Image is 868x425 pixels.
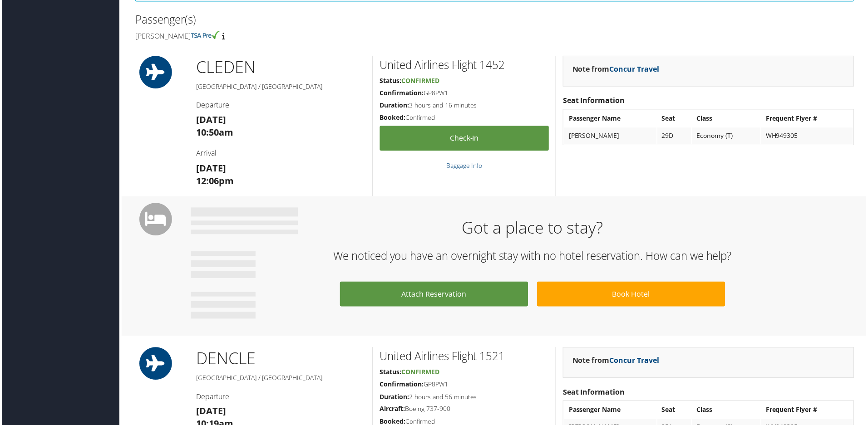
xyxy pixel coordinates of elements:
strong: Confirmation: [380,88,424,97]
a: Book Hotel [538,283,726,308]
td: WH949305 [763,128,854,144]
th: Passenger Name [565,403,657,420]
h4: Departure [195,100,365,110]
h4: Departure [195,393,365,403]
strong: Duration: [380,394,409,402]
strong: Status: [380,369,401,377]
h1: CLE DEN [195,56,365,78]
h5: 3 hours and 16 minutes [380,101,549,110]
strong: [DATE] [195,114,225,126]
h5: Confirmed [380,113,549,122]
th: Class [693,111,762,127]
h5: GP8PW1 [380,381,549,390]
td: [PERSON_NAME] [565,128,657,144]
th: Passenger Name [565,111,657,127]
strong: Note from [573,357,660,366]
th: Seat [658,111,692,127]
a: Check-in [380,126,549,151]
h1: DEN CLE [195,348,365,371]
strong: 10:50am [195,127,232,139]
strong: Status: [380,76,401,85]
h4: Arrival [195,148,365,158]
strong: Seat Information [563,96,626,106]
h5: [GEOGRAPHIC_DATA] / [GEOGRAPHIC_DATA] [195,375,365,384]
td: 29D [658,128,692,144]
strong: Confirmation: [380,381,424,390]
strong: Duration: [380,101,409,110]
th: Frequent Flyer # [763,111,854,127]
a: Attach Reservation [340,283,528,308]
a: Concur Travel [610,357,660,366]
strong: [DATE] [195,162,225,175]
h5: [GEOGRAPHIC_DATA] / [GEOGRAPHIC_DATA] [195,82,365,91]
h5: Boeing 737-900 [380,406,549,415]
th: Class [693,403,762,420]
a: Baggage Info [446,161,483,170]
h4: [PERSON_NAME] [134,31,488,41]
h2: United Airlines Flight 1452 [380,57,549,73]
th: Frequent Flyer # [763,403,854,420]
h2: Passenger(s) [134,12,488,27]
strong: Seat Information [563,388,626,398]
strong: [DATE] [195,406,225,419]
img: tsa-precheck.png [190,31,219,39]
th: Seat [658,403,692,420]
td: Economy (T) [693,128,762,144]
a: Concur Travel [610,64,660,74]
strong: Aircraft: [380,406,405,415]
strong: Booked: [380,113,405,122]
h5: 2 hours and 56 minutes [380,394,549,403]
strong: Note from [573,64,660,74]
span: Confirmed [401,76,439,85]
span: Confirmed [401,369,439,377]
strong: 12:06pm [195,175,233,187]
h5: GP8PW1 [380,88,549,98]
h2: United Airlines Flight 1521 [380,350,549,365]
